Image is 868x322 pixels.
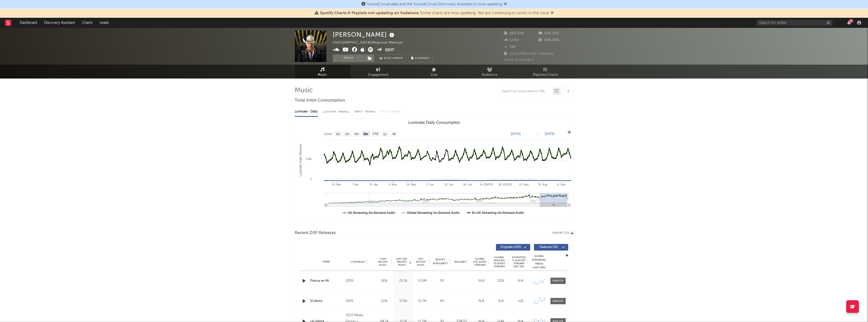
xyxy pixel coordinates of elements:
[346,278,373,284] div: 2005
[462,65,518,79] a: Audience
[433,278,451,283] div: 39
[444,183,453,186] text: 16. Jun
[511,132,521,136] text: [DATE]
[367,2,502,6] span: SoundCloud data and the SoundCloud Discovery Assistant is now updating
[512,256,526,268] span: Estimated % Playlist Streams Last Day
[472,211,524,215] text: Ex-US Streaming On-Demand Audio
[534,244,568,251] button: Features(32)
[504,39,519,42] span: 1,952
[336,132,340,136] text: 1w
[519,183,528,186] text: 11. Aug
[318,72,327,78] span: Music
[331,183,341,186] text: 24. Mar
[504,32,524,35] span: 464,918
[299,144,302,176] text: Luminate Daily Streams
[473,278,490,283] div: N/A
[479,183,493,186] text: 14. [DATE]
[504,52,554,55] span: 513,675 Monthly Listeners
[552,232,574,235] button: Export CSV
[295,118,573,220] svg: Luminate Daily Consumption
[295,230,336,236] span: Recent DSP Releases
[323,107,350,116] div: Luminate - Weekly
[16,18,41,28] a: Dashboard
[499,246,523,249] span: Originals ( 200 )
[295,98,345,104] span: Total Artist Consumption
[414,278,431,283] div: 9.15M
[377,54,406,62] a: Benchmark
[504,2,507,6] span: Dismiss
[504,45,516,49] span: 542
[498,183,512,186] text: 28. [DATE]
[406,183,416,186] text: 19. May
[756,20,833,26] input: Search for artists
[518,65,574,79] a: Playlists/Charts
[512,278,529,283] div: N/A
[395,257,409,267] span: Last Day Spotify Plays
[376,299,393,304] div: 125k
[333,30,396,39] div: [PERSON_NAME]
[496,244,530,251] button: Originals(200)
[310,260,343,264] div: Name
[414,257,428,267] span: ATD Spotify Plays
[473,257,487,267] span: Global ATD Audio Streams
[395,278,412,283] div: 20.2k
[414,299,431,304] div: 11.7M
[370,183,378,186] text: 21. Apr
[849,19,853,23] div: 25
[512,299,529,304] div: <5%
[433,299,451,304] div: 40
[847,21,851,25] button: 25
[346,298,373,304] div: 2005
[406,65,462,79] a: Live
[363,132,368,136] text: 6m
[537,246,561,249] span: Features ( 32 )
[415,57,430,60] span: Summary
[385,47,394,53] button: Edit
[310,299,343,304] a: El Idiota
[492,278,509,283] div: 102k
[310,278,343,283] a: Piensa en Mí
[324,132,332,136] text: Zoom
[426,183,434,186] text: 2. Jun
[306,157,312,160] text: 100k
[372,132,378,136] text: YTD
[492,299,509,304] div: N/A
[431,72,437,78] span: Live
[551,11,554,15] span: Dismiss
[351,260,365,263] span: Copyright
[295,107,318,116] div: Luminate - Daily
[407,211,459,215] text: Global Streaming On-Demand Audio
[333,54,364,62] button: Track
[504,58,533,62] span: Jump Score: 58.2
[395,299,412,304] div: 17.8k
[463,183,472,186] text: 30. Jun
[531,254,547,270] div: Global Streaming Trend (Last 60D)
[545,132,555,136] text: [DATE]
[345,132,349,136] text: 1m
[392,132,395,136] text: All
[376,278,393,283] div: 141k
[492,256,506,268] span: Global Rolling 7D Audio Streams
[96,18,112,28] a: Leads
[376,257,390,267] span: 7 Day Spotify Plays
[557,183,565,186] text: 8. Sep
[350,65,406,79] a: Engagement
[348,211,395,215] text: US Streaming On-Demand Audio
[383,132,386,136] text: 1y
[79,18,96,28] a: Charts
[409,54,433,62] button: Summary
[499,89,552,93] input: Search by song name or URL
[333,40,409,46] div: [GEOGRAPHIC_DATA] | Regional Mexican
[454,260,466,263] span: Released
[473,299,490,304] div: N/A
[352,183,359,186] text: 7. Apr
[320,11,549,15] span: : Some charts are now updating. We are continuing to work on the issue
[482,72,497,78] span: Audience
[320,11,419,15] span: Spotify Charts & Playlists not updating on Sodatone
[41,18,79,28] a: Discovery Assistant
[538,183,547,186] text: 25. Aug
[295,65,350,79] a: Music
[384,55,403,62] span: Benchmark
